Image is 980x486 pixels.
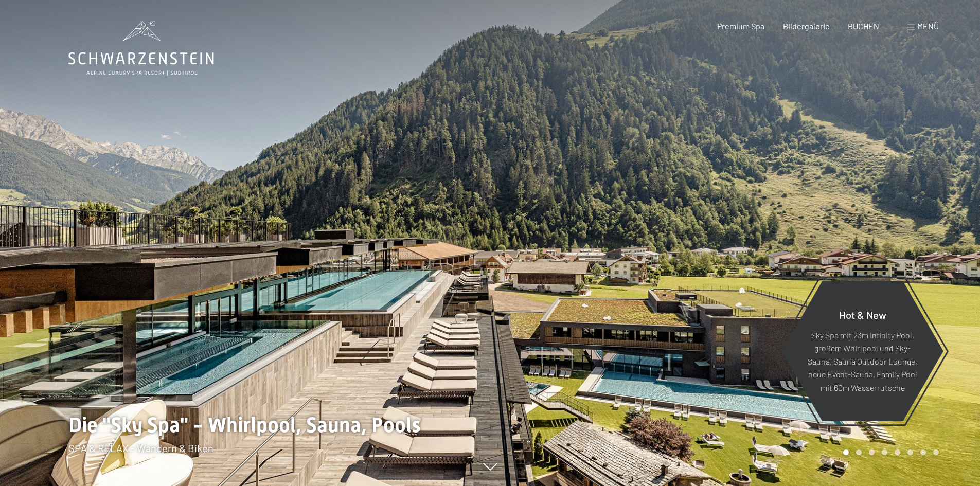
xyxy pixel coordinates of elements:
div: Carousel Page 3 [869,449,875,455]
p: Sky Spa mit 23m Infinity Pool, großem Whirlpool und Sky-Sauna, Sauna Outdoor Lounge, neue Event-S... [807,328,918,394]
a: BUCHEN [848,21,879,31]
a: Hot & New Sky Spa mit 23m Infinity Pool, großem Whirlpool und Sky-Sauna, Sauna Outdoor Lounge, ne... [781,280,944,422]
a: Bildergalerie [783,21,830,31]
div: Carousel Page 4 [882,449,887,455]
div: Carousel Pagination [840,449,939,455]
div: Carousel Page 2 [856,449,862,455]
div: Carousel Page 7 [920,449,926,455]
span: Menü [917,21,939,31]
div: Carousel Page 5 [895,449,900,455]
div: Carousel Page 6 [907,449,913,455]
div: Carousel Page 8 [933,449,939,455]
a: Premium Spa [717,21,764,31]
span: Hot & New [839,308,886,320]
div: Carousel Page 1 (Current Slide) [843,449,849,455]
